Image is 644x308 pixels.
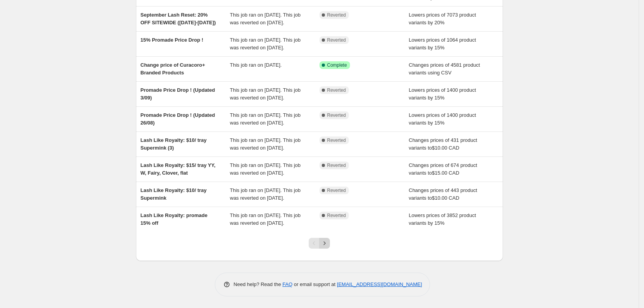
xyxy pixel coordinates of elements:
[141,112,215,126] span: Promade Price Drop ! (Updated 26/08)
[409,187,477,201] span: Changes prices of 443 product variants to
[141,137,207,151] span: Lash Like Royalty: $10/ tray Supermink (3)
[141,87,215,101] span: Promade Price Drop ! (Updated 3/09)
[230,187,301,201] span: This job ran on [DATE]. This job was reverted on [DATE].
[141,212,207,226] span: Lash Like Royalty: promade 15% off
[309,238,330,249] nav: Pagination
[327,187,346,194] span: Reverted
[230,162,301,176] span: This job ran on [DATE]. This job was reverted on [DATE].
[409,112,476,126] span: Lowers prices of 1400 product variants by 15%
[230,112,301,126] span: This job ran on [DATE]. This job was reverted on [DATE].
[141,62,205,76] span: Change price of Curacoro+ Branded Products
[141,37,204,43] span: 15% Promade Price Drop !
[319,238,330,249] button: Next
[230,212,301,226] span: This job ran on [DATE]. This job was reverted on [DATE].
[409,212,476,226] span: Lowers prices of 3852 product variants by 15%
[409,62,480,76] span: Changes prices of 4581 product variants using CSV
[409,12,476,25] span: Lowers prices of 7073 product variants by 20%
[432,170,459,176] span: $15.00 CAD
[327,162,346,168] span: Reverted
[230,37,301,50] span: This job ran on [DATE]. This job was reverted on [DATE].
[327,62,347,68] span: Complete
[409,137,477,151] span: Changes prices of 431 product variants to
[432,145,459,151] span: $10.00 CAD
[292,281,337,287] span: or email support at
[230,12,301,25] span: This job ran on [DATE]. This job was reverted on [DATE].
[234,281,283,287] span: Need help? Read the
[337,281,422,287] a: [EMAIL_ADDRESS][DOMAIN_NAME]
[230,62,282,68] span: This job ran on [DATE].
[409,87,476,101] span: Lowers prices of 1400 product variants by 15%
[230,137,301,151] span: This job ran on [DATE]. This job was reverted on [DATE].
[141,12,216,25] span: September Lash Reset: 20% OFF SITEWIDE ([DATE]-[DATE])
[327,12,346,18] span: Reverted
[141,162,216,176] span: Lash Like Royalty: $15/ tray YY, W, Fairy, Clover, flat
[282,281,292,287] a: FAQ
[327,137,346,143] span: Reverted
[409,162,477,176] span: Changes prices of 674 product variants to
[327,37,346,43] span: Reverted
[409,37,476,50] span: Lowers prices of 1064 product variants by 15%
[327,112,346,118] span: Reverted
[327,212,346,219] span: Reverted
[230,87,301,101] span: This job ran on [DATE]. This job was reverted on [DATE].
[327,87,346,93] span: Reverted
[432,195,459,201] span: $10.00 CAD
[141,187,207,201] span: Lash Like Royalty: $10/ tray Supermink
